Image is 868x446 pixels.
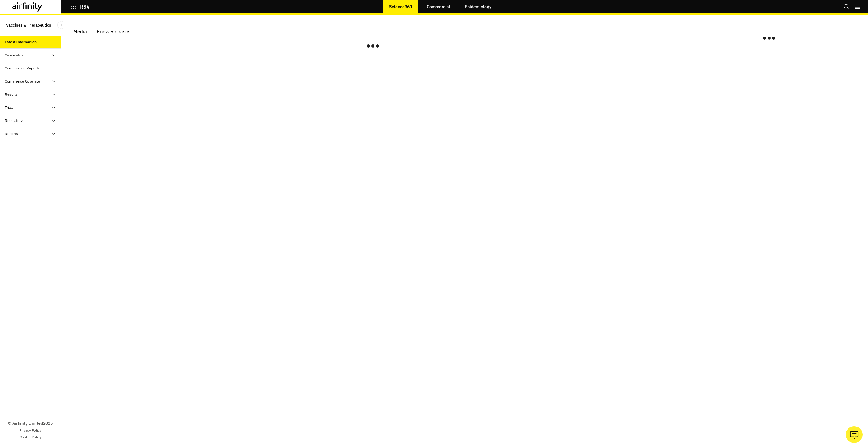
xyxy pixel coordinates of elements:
[20,434,42,440] a: Cookie Policy
[80,4,90,9] p: RSV
[846,426,863,443] button: Ask our analysts
[73,27,87,36] div: Media
[8,420,53,427] p: © Airfinity Limited 2025
[5,131,18,136] div: Reports
[389,4,412,9] p: Science360
[57,21,65,29] button: Close Sidebar
[5,52,23,58] div: Candidates
[19,428,42,433] a: Privacy Policy
[97,27,131,36] div: Press Releases
[5,92,17,97] div: Results
[5,39,37,45] div: Latest Information
[5,65,40,71] div: Combination Reports
[5,105,13,110] div: Trials
[5,79,40,84] div: Conference Coverage
[6,19,51,31] p: Vaccines & Therapeutics
[844,2,850,12] button: Search
[71,2,90,12] button: RSV
[5,118,23,123] div: Regulatory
